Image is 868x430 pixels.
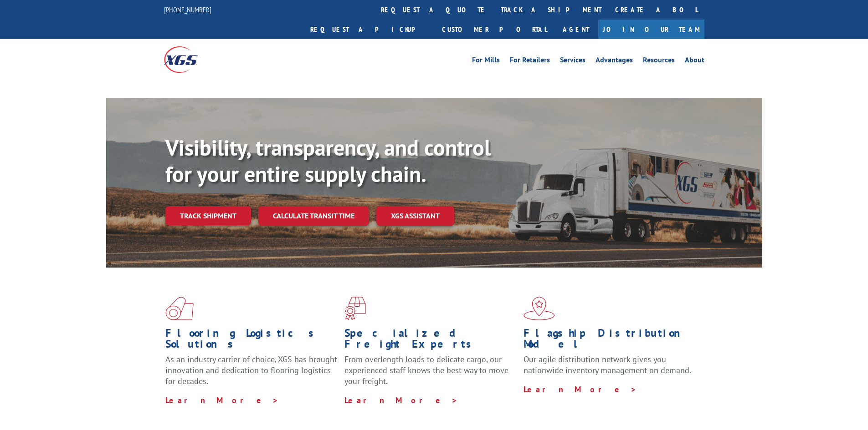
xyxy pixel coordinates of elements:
a: Resources [643,56,675,66]
h1: Flagship Distribution Model [524,328,696,354]
h1: Specialized Freight Experts [344,328,517,354]
a: Learn More > [524,384,637,395]
span: Our agile distribution network gives you nationwide inventory management on demand. [524,354,691,375]
p: From overlength loads to delicate cargo, our experienced staff knows the best way to move your fr... [344,354,517,395]
a: About [685,56,704,66]
img: xgs-icon-focused-on-flooring-red [344,297,366,320]
h1: Flooring Logistics Solutions [165,328,338,354]
a: Customer Portal [435,20,554,39]
a: Learn More > [344,395,458,405]
span: As an industry carrier of choice, XGS has brought innovation and dedication to flooring logistics... [165,354,337,386]
a: Join Our Team [598,20,704,39]
a: Services [560,56,586,66]
a: Calculate transit time [258,206,369,226]
b: Visibility, transparency, and control for your entire supply chain. [165,133,491,188]
a: Learn More > [165,395,279,405]
a: Request a pickup [303,20,435,39]
a: XGS ASSISTANT [376,206,454,226]
img: xgs-icon-total-supply-chain-intelligence-red [165,297,194,320]
a: For Retailers [510,56,550,66]
a: Agent [554,20,598,39]
a: Advantages [596,56,633,66]
img: xgs-icon-flagship-distribution-model-red [524,297,555,320]
a: For Mills [472,56,500,66]
a: Track shipment [165,206,251,225]
a: [PHONE_NUMBER] [164,5,211,14]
